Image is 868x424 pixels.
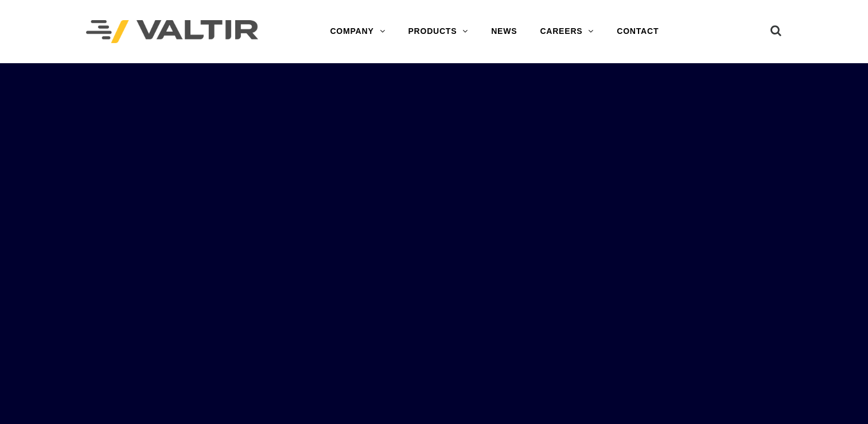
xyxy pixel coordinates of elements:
a: COMPANY [318,20,396,43]
a: CAREERS [528,20,605,43]
a: NEWS [480,20,528,43]
img: Valtir [86,20,258,44]
a: PRODUCTS [396,20,480,43]
a: CONTACT [605,20,670,43]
